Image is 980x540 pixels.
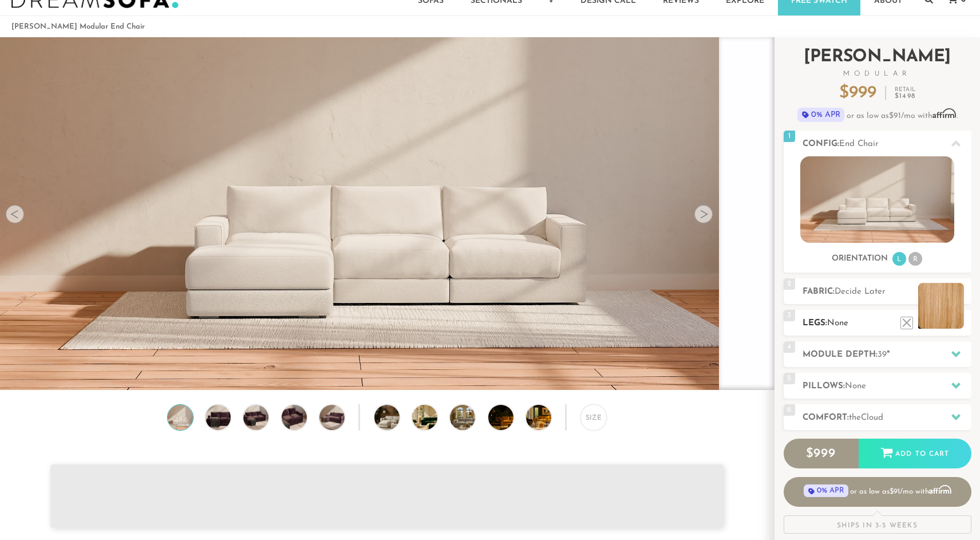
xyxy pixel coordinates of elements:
[859,439,971,470] div: Add to Cart
[849,413,861,422] span: the
[861,413,883,422] span: Cloud
[849,84,876,102] span: 999
[827,319,848,328] span: None
[450,405,495,430] img: DreamSofa Modular Sofa & Sectional Video Presentation 3
[845,382,866,391] span: None
[878,350,887,359] span: 39
[784,341,795,353] span: 4
[488,405,533,430] img: DreamSofa Modular Sofa & Sectional Video Presentation 4
[203,405,234,430] img: Landon Modular End Chair no legs 2
[797,108,845,122] span: 0% APR
[317,405,347,430] img: Landon Modular End Chair no legs 5
[929,485,951,494] span: Affirm
[11,19,145,34] li: [PERSON_NAME] Modular End Chair
[813,447,836,460] span: 999
[908,252,922,266] li: R
[412,405,457,430] img: DreamSofa Modular Sofa & Sectional Video Presentation 2
[784,70,971,77] span: Modular
[890,488,900,495] span: $91
[784,373,795,384] span: 5
[279,405,309,430] img: Landon Modular End Chair no legs 4
[374,405,419,430] img: DreamSofa Modular Sofa & Sectional Video Presentation 1
[839,85,876,102] p: $
[800,156,954,243] img: landon-sofa-no_legs-no_pillows-1.jpg
[895,87,915,100] p: Retail
[803,317,971,330] h2: Legs:
[784,515,971,534] div: Ships in 3-5 Weeks
[931,488,971,531] iframe: Chat
[899,93,915,100] span: 1498
[784,108,971,122] p: or as low as /mo with .
[784,49,971,77] h2: [PERSON_NAME]
[889,112,901,120] span: $91
[165,405,196,430] img: Landon Modular End Chair no legs 1
[803,380,971,393] h2: Pillows:
[526,405,571,430] img: DreamSofa Modular Sofa & Sectional Video Presentation 5
[932,109,957,119] span: Affirm
[784,310,795,321] span: 3
[803,285,971,298] h2: Fabric:
[803,411,971,424] h2: Comfort:
[895,93,915,100] em: $
[839,140,879,148] span: End Chair
[784,278,795,290] span: 2
[804,484,848,498] span: 0% APR
[803,348,971,361] h2: Module Depth: "
[892,252,906,266] li: L
[580,404,607,431] div: Size
[784,131,795,142] span: 1
[803,137,971,151] h2: Config:
[832,254,888,264] h3: Orientation
[835,287,886,296] span: Decide Later
[784,404,795,416] span: 6
[241,405,271,430] img: Landon Modular End Chair no legs 3
[784,477,971,507] a: 0% APRor as low as $91/mo with Affirm - Learn more about Affirm Financing (opens in modal)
